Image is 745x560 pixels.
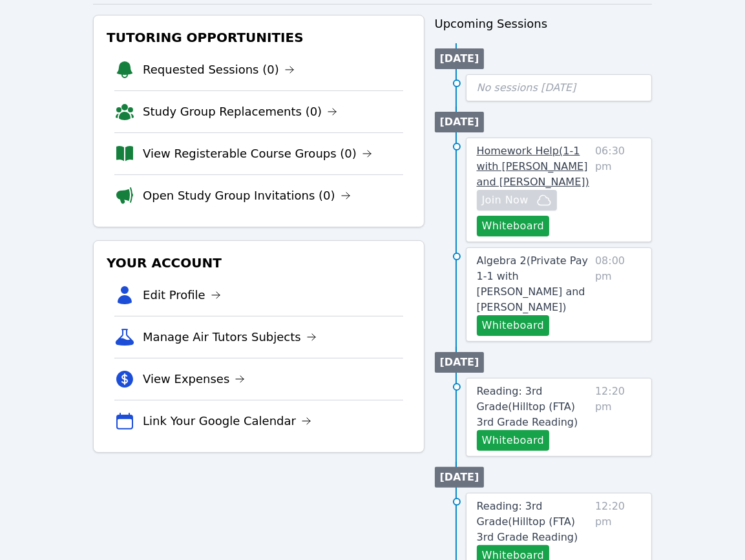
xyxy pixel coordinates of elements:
span: Homework Help ( 1-1 with [PERSON_NAME] and [PERSON_NAME] ) [477,145,589,188]
li: [DATE] [435,467,485,488]
span: No sessions [DATE] [477,81,576,94]
a: Link Your Google Calendar [143,412,311,430]
li: [DATE] [435,48,485,69]
a: Reading: 3rd Grade(Hilltop (FTA) 3rd Grade Reading) [477,499,591,545]
a: Algebra 2(Private Pay 1-1 with [PERSON_NAME] and [PERSON_NAME]) [477,253,591,315]
a: Study Group Replacements (0) [143,103,337,121]
a: Homework Help(1-1 with [PERSON_NAME] and [PERSON_NAME]) [477,143,591,190]
span: Reading: 3rd Grade ( Hilltop (FTA) 3rd Grade Reading ) [477,385,578,428]
a: Manage Air Tutors Subjects [143,328,317,346]
button: Whiteboard [477,315,550,336]
h3: Your Account [104,251,413,275]
span: Join Now [482,192,529,208]
span: 12:20 pm [595,384,641,451]
a: Reading: 3rd Grade(Hilltop (FTA) 3rd Grade Reading) [477,384,591,430]
a: Edit Profile [143,286,221,304]
span: 06:30 pm [595,143,641,236]
button: Join Now [477,190,557,211]
span: 08:00 pm [595,253,641,336]
h3: Upcoming Sessions [435,15,652,33]
a: View Registerable Course Groups (0) [143,145,372,163]
a: View Expenses [143,370,245,388]
span: Algebra 2 ( Private Pay 1-1 with [PERSON_NAME] and [PERSON_NAME] ) [477,254,589,313]
a: Open Study Group Invitations (0) [143,187,351,205]
span: Reading: 3rd Grade ( Hilltop (FTA) 3rd Grade Reading ) [477,500,578,543]
li: [DATE] [435,352,485,373]
button: Whiteboard [477,216,550,236]
a: Requested Sessions (0) [143,61,295,79]
h3: Tutoring Opportunities [104,26,413,49]
button: Whiteboard [477,430,550,451]
li: [DATE] [435,112,485,132]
